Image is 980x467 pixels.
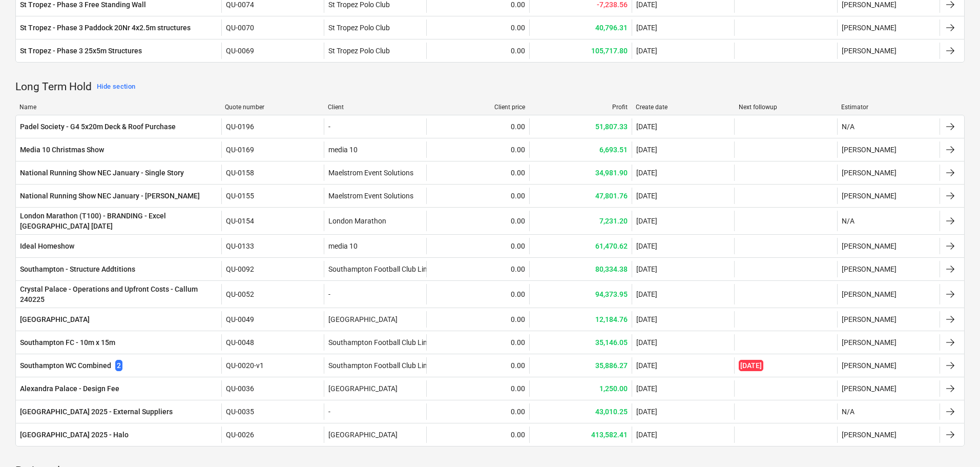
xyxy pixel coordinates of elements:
[324,165,426,181] div: Maelstrom Event Solutions
[636,431,657,439] div: [DATE]
[324,380,426,397] div: [GEOGRAPHIC_DATA]
[636,146,657,154] div: [DATE]
[837,380,940,397] div: [PERSON_NAME]
[324,311,426,328] div: [GEOGRAPHIC_DATA]
[599,383,628,394] p: 1,250.00
[94,79,138,95] button: Hide section
[20,121,176,132] div: Padel Society - G4 5x20m Deck & Roof Purchase
[20,284,217,304] div: Crystal Palace - Operations and Upfront Costs - Callum 240225
[324,261,426,277] div: Southampton Football Club Limited
[595,23,628,33] p: 40,796.31
[511,47,525,55] div: 0.00
[591,46,628,56] p: 105,717.80
[837,188,940,204] div: [PERSON_NAME]
[511,338,525,347] div: 0.00
[20,383,119,394] div: Alexandra Palace - Design Fee
[20,168,184,178] div: National Running Show NEC January - Single Story
[837,261,940,277] div: [PERSON_NAME]
[324,334,426,351] div: Southampton Football Club Limited
[20,241,74,251] div: Ideal Homeshow
[533,104,628,111] div: Profit
[511,146,525,154] div: 0.00
[595,121,628,132] p: 51,807.33
[595,241,628,251] p: 61,470.62
[20,23,191,33] div: St Tropez - Phase 3 Paddock 20Nr 4x2.5m structures
[511,242,525,250] div: 0.00
[20,337,115,348] div: Southampton FC - 10m x 15m
[511,123,525,131] div: 0.00
[226,24,254,32] div: QU-0070
[595,407,628,417] p: 43,010.25
[636,338,657,347] div: [DATE]
[226,265,254,273] div: QU-0092
[837,284,940,304] div: [PERSON_NAME]
[511,192,525,200] div: 0.00
[511,1,525,9] div: 0.00
[636,123,657,131] div: [DATE]
[511,24,525,32] div: 0.00
[324,118,426,135] div: -
[739,360,763,371] span: [DATE]
[20,314,90,324] div: [GEOGRAPHIC_DATA]
[837,238,940,254] div: [PERSON_NAME]
[837,311,940,328] div: [PERSON_NAME]
[20,264,135,274] div: Southampton - Structure Addtitions
[837,19,940,36] div: [PERSON_NAME]
[328,104,423,111] div: Client
[324,211,426,231] div: London Marathon
[837,165,940,181] div: [PERSON_NAME]
[226,192,254,200] div: QU-0155
[511,431,525,439] div: 0.00
[97,81,135,93] div: Hide section
[595,168,628,178] p: 34,981.90
[837,141,940,158] div: [PERSON_NAME]
[636,361,657,370] div: [DATE]
[636,242,657,250] div: [DATE]
[324,284,426,304] div: -
[511,408,525,416] div: 0.00
[226,146,254,154] div: QU-0169
[324,238,426,254] div: media 10
[226,1,254,9] div: QU-0074
[636,47,657,55] div: [DATE]
[324,19,426,36] div: St Tropez Polo Club
[324,141,426,158] div: media 10
[15,79,965,95] p: Long Term Hold
[739,104,833,111] div: Next followup
[20,46,142,56] div: St Tropez - Phase 3 25x5m Structures
[595,264,628,274] p: 80,334.38
[19,104,217,111] div: Name
[842,216,854,226] p: N/A
[929,418,980,467] iframe: Chat Widget
[591,430,628,440] p: 413,582.41
[511,265,525,273] div: 0.00
[841,104,936,111] div: Estimator
[511,290,525,298] div: 0.00
[636,384,657,393] div: [DATE]
[511,384,525,393] div: 0.00
[595,314,628,324] p: 12,184.76
[20,407,173,417] div: [GEOGRAPHIC_DATA] 2025 - External Suppliers
[595,289,628,299] p: 94,373.95
[226,384,254,393] div: QU-0036
[226,290,254,298] div: QU-0052
[599,145,628,155] p: 6,693.51
[324,427,426,443] div: [GEOGRAPHIC_DATA]
[324,403,426,420] div: -
[226,47,254,55] div: QU-0069
[226,242,254,250] div: QU-0133
[226,361,264,370] div: QU-0020-v1
[636,24,657,32] div: [DATE]
[636,265,657,273] div: [DATE]
[20,360,111,371] div: Southampton WC Combined
[636,290,657,298] div: [DATE]
[595,360,628,371] p: 35,886.27
[636,217,657,225] div: [DATE]
[430,104,525,111] div: Client price
[636,104,731,111] div: Create date
[226,338,254,347] div: QU-0048
[20,191,200,201] div: National Running Show NEC January - [PERSON_NAME]
[511,361,525,370] div: 0.00
[324,188,426,204] div: Maelstrom Event Solutions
